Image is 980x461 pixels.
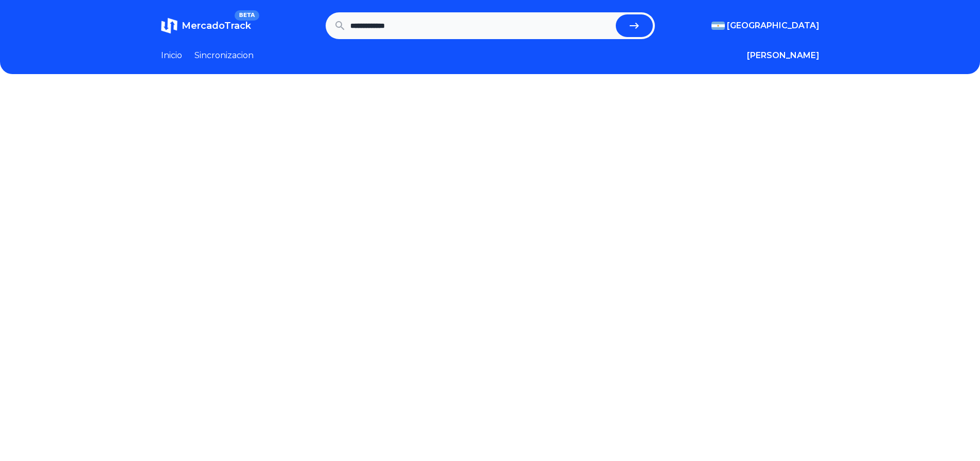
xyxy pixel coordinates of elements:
span: BETA [235,10,259,21]
button: [PERSON_NAME] [747,49,819,62]
a: Inicio [161,49,182,62]
a: MercadoTrackBETA [161,17,251,34]
button: [GEOGRAPHIC_DATA] [711,20,819,32]
span: [GEOGRAPHIC_DATA] [727,20,819,32]
span: MercadoTrack [182,20,251,31]
img: Argentina [711,22,725,30]
a: Sincronizacion [194,49,254,62]
img: MercadoTrack [161,17,177,34]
